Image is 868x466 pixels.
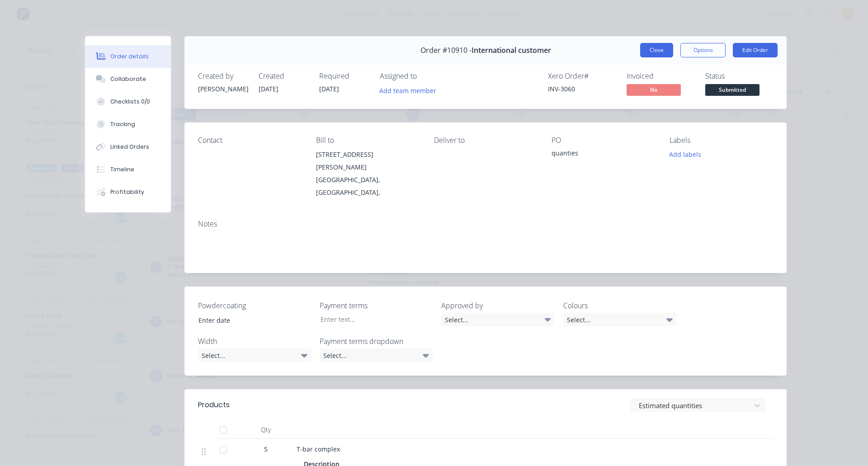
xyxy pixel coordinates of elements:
div: quanties [552,148,655,161]
div: Collaborate [110,75,146,83]
div: Required [319,72,369,80]
button: Order details [85,45,171,68]
div: Select... [563,313,676,326]
span: International customer [472,46,551,55]
button: Close [640,43,673,57]
div: Notes [198,220,773,228]
button: Checklists 0/0 [85,90,171,113]
div: Labels [670,136,773,145]
button: Add team member [380,84,441,96]
div: Xero Order # [548,72,616,80]
button: Add team member [375,84,441,96]
button: Add labels [665,148,706,160]
div: Invoiced [627,72,694,80]
button: Tracking [85,113,171,136]
button: Collaborate [85,68,171,90]
button: Timeline [85,158,171,181]
button: Options [680,43,726,57]
span: 5 [264,444,268,454]
div: [PERSON_NAME] [198,84,248,94]
div: Products [198,400,230,410]
label: Approved by [441,300,554,311]
span: Submitted [705,84,759,95]
span: T-bar complex [297,445,340,453]
div: Profitability [110,188,144,196]
div: Timeline [110,165,134,174]
div: Bill to [316,136,420,145]
span: [DATE] [319,85,339,93]
div: Order details [110,52,149,61]
div: Assigned to [380,72,470,80]
label: Width [198,336,311,347]
span: No [627,84,681,95]
button: Profitability [85,181,171,203]
div: [STREET_ADDRESS][PERSON_NAME] [316,148,420,174]
div: Qty [239,421,293,439]
div: Linked Orders [110,143,149,151]
div: Select... [320,348,433,362]
div: INV-3060 [548,84,616,94]
button: Edit Order [733,43,778,57]
button: Submitted [705,84,759,98]
div: Select... [198,348,311,362]
span: Order #10910 - [420,46,472,55]
div: Created [259,72,308,80]
div: Deliver to [434,136,538,145]
button: Linked Orders [85,136,171,158]
div: Created by [198,72,248,80]
label: Payment terms dropdown [320,336,433,347]
div: Select... [441,313,554,326]
div: PO [552,136,655,145]
div: Status [705,72,773,80]
label: Powdercoating [198,300,311,311]
input: Enter date [192,313,305,327]
div: Contact [198,136,302,145]
div: [GEOGRAPHIC_DATA], [GEOGRAPHIC_DATA], [316,174,420,199]
div: [STREET_ADDRESS][PERSON_NAME][GEOGRAPHIC_DATA], [GEOGRAPHIC_DATA], [316,148,420,199]
label: Colours [563,300,676,311]
label: Payment terms [320,300,433,311]
div: Tracking [110,120,135,128]
span: [DATE] [259,85,278,93]
div: Checklists 0/0 [110,98,150,106]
